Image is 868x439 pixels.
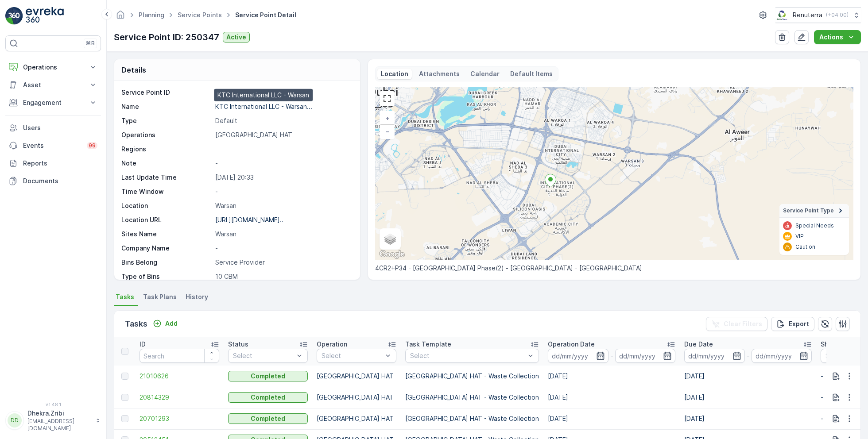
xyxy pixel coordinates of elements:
[121,187,212,196] p: Time Window
[121,216,212,224] p: Location URL
[380,229,400,249] a: Layers
[139,349,219,363] input: Search
[814,30,861,44] button: Actions
[215,159,351,168] p: -
[380,112,394,125] a: Zoom In
[228,340,248,349] p: Status
[139,11,164,19] a: Planning
[381,69,408,78] p: Location
[5,94,101,112] button: Engagement
[27,409,91,418] p: Dhekra.Zribi
[543,408,680,429] td: [DATE]
[775,10,789,20] img: Screenshot_2024-07-26_at_13.33.01.png
[121,145,212,154] p: Regions
[312,408,401,429] td: [GEOGRAPHIC_DATA] HAT
[783,207,834,214] span: Service Point Type
[215,230,351,239] p: Warsan
[121,394,128,401] div: Toggle Row Selected
[385,114,389,122] span: +
[510,69,553,78] p: Default Items
[5,137,101,154] a: Events99
[233,351,294,360] p: Select
[410,351,525,360] p: Select
[23,98,83,107] p: Engagement
[5,119,101,137] a: Users
[186,293,208,301] span: History
[789,320,809,328] p: Export
[8,413,22,427] div: DD
[5,154,101,172] a: Reports
[121,415,128,422] div: Toggle Row Selected
[215,103,312,110] p: KTC International LLC - Warsan...
[377,249,407,260] a: Open this area in Google Maps (opens a new window)
[121,272,212,281] p: Type of Bins
[116,293,134,301] span: Tasks
[125,318,147,330] p: Tasks
[228,392,308,403] button: Completed
[5,7,23,25] img: logo
[217,91,309,100] p: KTC International LLC - Warsan
[543,387,680,408] td: [DATE]
[86,40,95,47] p: ⌘B
[121,88,212,97] p: Service Point ID
[401,387,543,408] td: [GEOGRAPHIC_DATA] HAT - Waste Collection
[143,293,177,301] span: Task Plans
[121,131,212,139] p: Operations
[706,317,767,331] button: Clear Filters
[215,272,351,281] p: 10 CBM
[380,125,394,138] a: Zoom Out
[5,172,101,190] a: Documents
[215,258,351,267] p: Service Provider
[826,12,849,19] p: ( +04:00 )
[251,414,285,423] p: Completed
[121,173,212,182] p: Last Update Time
[23,177,97,185] p: Documents
[312,387,401,408] td: [GEOGRAPHIC_DATA] HAT
[747,350,750,361] p: -
[121,159,212,168] p: Note
[89,142,96,149] p: 99
[752,349,812,363] input: dd/mm/yyyy
[401,408,543,429] td: [GEOGRAPHIC_DATA] HAT - Waste Collection
[149,318,181,329] button: Add
[215,201,351,210] p: Warsan
[121,373,128,380] div: Toggle Row Selected
[543,366,680,387] td: [DATE]
[215,116,351,125] p: Default
[121,244,212,253] p: Company Name
[775,7,861,23] button: Renuterra(+04:00)
[23,63,83,72] p: Operations
[470,69,500,78] p: Calendar
[795,233,804,240] p: VIP
[419,69,460,78] p: Attachments
[23,141,81,150] p: Events
[680,366,816,387] td: [DATE]
[121,102,212,111] p: Name
[23,123,97,132] p: Users
[121,65,146,75] p: Details
[178,11,222,19] a: Service Points
[139,414,219,423] a: 20701293
[684,349,745,363] input: dd/mm/yyyy
[226,33,246,42] p: Active
[322,351,383,360] p: Select
[385,127,390,135] span: −
[819,33,843,42] p: Actions
[228,413,308,424] button: Completed
[139,393,219,402] a: 20814329
[23,159,97,168] p: Reports
[795,222,834,229] p: Special Needs
[724,320,762,328] p: Clear Filters
[251,372,285,381] p: Completed
[548,349,608,363] input: dd/mm/yyyy
[548,340,595,349] p: Operation Date
[27,418,91,432] p: [EMAIL_ADDRESS][DOMAIN_NAME]
[215,244,351,253] p: -
[680,387,816,408] td: [DATE]
[233,11,298,19] span: Service Point Detail
[215,173,351,182] p: [DATE] 20:33
[215,187,351,196] p: -
[215,88,351,97] p: 250347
